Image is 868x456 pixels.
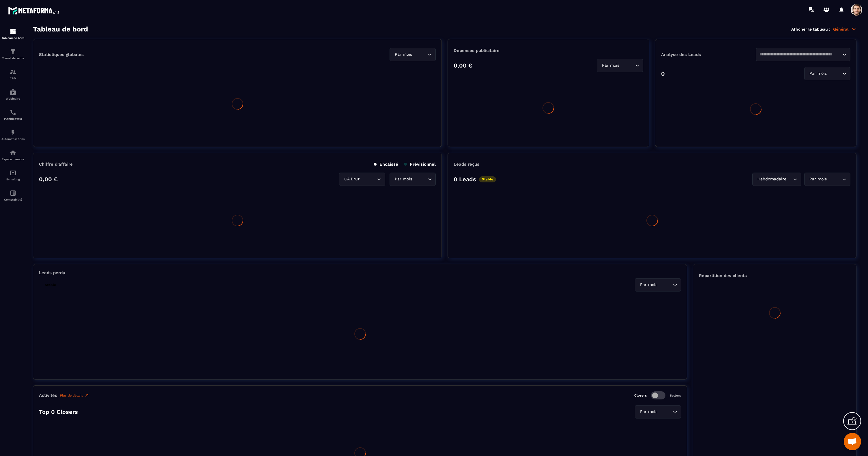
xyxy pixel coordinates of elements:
[10,28,16,35] img: formation
[1,145,25,165] a: automationsautomationsEspace membre
[10,89,16,96] img: automations
[413,176,426,182] input: Search for option
[670,394,681,397] p: Setters
[635,405,681,418] div: Search for option
[699,273,850,278] p: Répartition des clients
[10,109,16,116] img: scheduler
[844,433,861,450] a: Mở cuộc trò chuyện
[804,67,850,80] div: Search for option
[343,176,361,182] span: CA Brut
[1,104,25,125] a: schedulerschedulerPlanificateur
[390,173,436,186] div: Search for option
[833,27,856,32] p: Général
[85,393,89,398] img: narrow-up-right-o.6b7c60e2.svg
[8,5,60,16] img: logo
[393,51,413,58] span: Par mois
[787,176,792,182] input: Search for option
[1,44,25,64] a: formationformationTunnel de vente
[621,62,634,69] input: Search for option
[759,51,841,58] input: Search for option
[10,48,16,55] img: formation
[1,125,25,145] a: automationsautomationsAutomatisations
[361,176,376,182] input: Search for option
[39,408,78,415] p: Top 0 Closers
[1,185,25,205] a: accountantaccountantComptabilité
[601,62,621,69] span: Par mois
[808,70,828,77] span: Par mois
[1,97,25,100] p: Webinaire
[339,173,385,186] div: Search for option
[1,57,25,60] p: Tunnel de vente
[828,176,841,182] input: Search for option
[661,70,665,77] p: 0
[10,190,16,197] img: accountant
[454,48,643,53] p: Dépenses publicitaire
[1,24,25,44] a: formationformationTableau de bord
[752,173,801,186] div: Search for option
[791,27,830,31] p: Afficher le tableau :
[374,162,398,167] p: Encaissé
[404,162,436,167] p: Prévisionnel
[454,62,472,69] p: 0,00 €
[1,165,25,185] a: emailemailE-mailing
[10,149,16,156] img: automations
[1,178,25,181] p: E-mailing
[39,162,73,167] p: Chiffre d’affaire
[10,169,16,176] img: email
[804,173,850,186] div: Search for option
[1,198,25,201] p: Comptabilité
[808,176,828,182] span: Par mois
[661,52,756,57] p: Analyse des Leads
[756,48,850,61] div: Search for option
[39,393,57,398] p: Activités
[1,36,25,40] p: Tableau de bord
[60,393,89,398] a: Plus de détails
[393,176,413,182] span: Par mois
[39,270,65,275] p: Leads perdu
[10,129,16,136] img: automations
[639,282,659,288] span: Par mois
[1,84,25,104] a: automationsautomationsWebinaire
[635,278,681,291] div: Search for option
[828,70,841,77] input: Search for option
[639,409,659,415] span: Par mois
[1,77,25,80] p: CRM
[454,176,476,183] p: 0 Leads
[33,25,88,33] h3: Tableau de bord
[1,117,25,120] p: Planificateur
[10,68,16,75] img: formation
[659,282,671,288] input: Search for option
[39,52,84,57] p: Statistiques globales
[634,393,647,397] p: Closers
[479,176,496,182] p: Stable
[1,158,25,161] p: Espace membre
[597,59,643,72] div: Search for option
[454,162,479,167] p: Leads reçus
[413,51,426,58] input: Search for option
[1,64,25,84] a: formationformationCRM
[756,176,787,182] span: Hebdomadaire
[659,409,671,415] input: Search for option
[390,48,436,61] div: Search for option
[1,137,25,141] p: Automatisations
[42,282,59,288] p: Stable
[39,176,58,183] p: 0,00 €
